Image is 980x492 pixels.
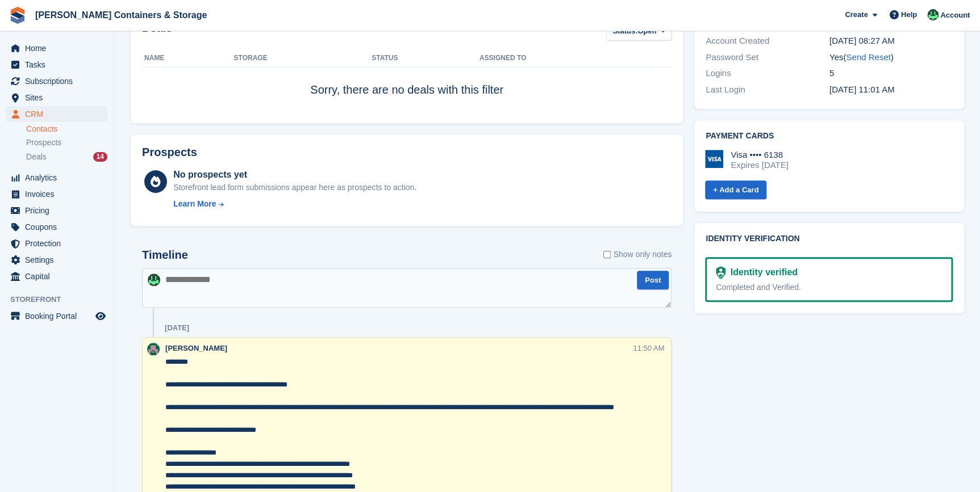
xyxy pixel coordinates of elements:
[633,343,664,354] div: 11:50 AM
[173,182,416,194] div: Storefront lead form submissions appear here as prospects to action.
[6,203,107,218] a: menu
[603,249,672,260] label: Show only notes
[372,49,479,68] th: Status
[25,236,93,251] span: Protection
[25,106,93,122] span: CRM
[6,170,107,186] a: menu
[25,203,93,218] span: Pricing
[25,268,93,284] span: Capital
[706,51,829,64] div: Password Set
[165,323,189,333] div: [DATE]
[6,106,107,122] a: menu
[148,274,160,286] img: Arjun Preetham
[6,90,107,106] a: menu
[706,35,829,48] div: Account Created
[25,90,93,106] span: Sites
[25,252,93,268] span: Settings
[6,219,107,235] a: menu
[6,57,107,73] a: menu
[6,186,107,202] a: menu
[142,146,197,159] h2: Prospects
[6,236,107,251] a: menu
[233,49,372,68] th: Storage
[705,150,723,168] img: Visa Logo
[606,22,672,40] button: Status: Open
[173,198,416,210] a: Learn More
[845,9,868,20] span: Create
[603,249,611,260] input: Show only notes
[173,198,216,210] div: Learn More
[25,40,93,56] span: Home
[706,234,953,243] h2: Identity verification
[846,52,890,62] a: Send Reset
[637,271,669,289] button: Post
[25,170,93,186] span: Analytics
[142,22,172,43] h2: Deals
[26,151,107,163] a: Deals 14
[94,309,107,323] a: Preview store
[173,168,416,182] div: No prospects yet
[829,85,895,94] time: 2025-06-05 10:01:53 UTC
[843,52,893,62] span: ( )
[25,57,93,73] span: Tasks
[731,150,788,160] div: Visa •••• 6138
[6,73,107,89] a: menu
[901,9,917,20] span: Help
[26,152,47,162] span: Deals
[142,49,233,68] th: Name
[6,268,107,284] a: menu
[165,344,227,352] span: [PERSON_NAME]
[25,73,93,89] span: Subscriptions
[10,294,113,305] span: Storefront
[26,137,107,149] a: Prospects
[25,308,93,324] span: Booking Portal
[9,7,26,24] img: stora-icon-8386f47178a22dfd0bd8f6a31ec36ba5ce8667c1dd55bd0f319d3a0aa187defe.svg
[706,132,953,141] h2: Payment cards
[25,219,93,235] span: Coupons
[706,67,829,80] div: Logins
[26,137,61,148] span: Prospects
[705,180,766,199] a: + Add a Card
[731,160,788,170] div: Expires [DATE]
[6,252,107,268] a: menu
[940,10,970,21] span: Account
[716,281,942,293] div: Completed and Verified.
[31,6,211,24] a: [PERSON_NAME] Containers & Storage
[612,26,637,37] span: Status:
[829,51,953,64] div: Yes
[479,49,672,68] th: Assigned to
[93,152,107,162] div: 14
[6,308,107,324] a: menu
[829,35,953,48] div: [DATE] 08:27 AM
[25,186,93,202] span: Invoices
[706,83,829,96] div: Last Login
[716,266,725,279] img: Identity Verification Ready
[725,266,797,279] div: Identity verified
[927,9,939,20] img: Arjun Preetham
[829,67,953,80] div: 5
[142,249,188,262] h2: Timeline
[310,83,503,96] span: Sorry, there are no deals with this filter
[26,124,107,134] a: Contacts
[6,40,107,56] a: menu
[147,343,160,355] img: Julia Marcham
[637,26,656,37] span: Open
